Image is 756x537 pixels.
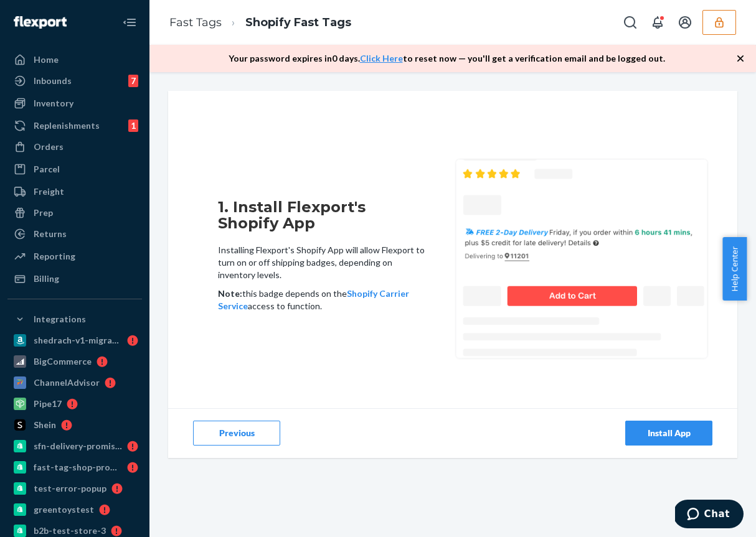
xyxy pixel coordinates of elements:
div: Billing [34,273,59,285]
div: BigCommerce [34,355,92,368]
a: Home [7,50,142,70]
div: Install App [636,427,702,439]
a: Parcel [7,159,142,179]
button: Previous [193,421,280,446]
div: shedrach-v1-migration-test [34,334,122,347]
div: Home [34,54,59,66]
div: Integrations [34,313,86,325]
div: Returns [34,228,67,240]
a: Replenishments1 [7,116,142,136]
a: Fast Tags [169,16,222,29]
div: 7 [128,75,138,87]
div: Parcel [34,163,60,175]
h5: 1. Install Flexport's Shopify App [218,199,426,232]
button: Integrations [7,309,142,329]
a: Freight [7,182,142,202]
a: Inbounds7 [7,71,142,91]
a: Billing [7,269,142,289]
div: sfn-delivery-promise-test-us [34,440,122,452]
div: Shein [34,419,56,431]
a: Inventory [7,93,142,113]
a: Click Here [360,53,403,63]
p: Installing Flexport's Shopify App will allow Flexport to turn on or off shipping badges, dependin... [218,244,426,281]
a: fast-tag-shop-promise-1 [7,457,142,477]
a: Reporting [7,246,142,266]
button: Open Search Box [618,10,643,35]
div: Inventory [34,97,73,110]
div: Orders [34,141,64,153]
a: BigCommerce [7,352,142,371]
span: Note: [218,288,242,299]
div: Reporting [34,250,75,263]
button: Open notifications [645,10,670,35]
div: ChannelAdvisor [34,376,100,389]
button: Open account menu [673,10,697,35]
div: greentoystest [34,503,94,516]
div: fast-tag-shop-promise-1 [34,461,122,474]
iframe: Opens a widget where you can chat to one of our agents [675,500,744,531]
a: sfn-delivery-promise-test-us [7,436,142,456]
button: Install App [625,421,712,446]
div: 1 [128,119,138,132]
a: Orders [7,137,142,157]
div: b2b-test-store-3 [34,525,106,537]
a: test-error-popup [7,479,142,498]
div: Prep [34,207,53,219]
div: Inbounds [34,75,72,87]
div: test-error-popup [34,482,106,495]
p: Your password expires in 0 days . to reset now — you'll get a verification email and be logged out. [229,52,665,65]
p: this badge depends on the access to function. [218,287,426,312]
a: Returns [7,224,142,244]
button: Help Center [722,237,747,301]
div: Pipe17 [34,398,62,410]
div: Replenishments [34,119,100,132]
ol: breadcrumbs [159,4,361,41]
a: Prep [7,203,142,223]
a: greentoystest [7,500,142,520]
div: Freight [34,185,64,198]
a: ChannelAdvisor [7,373,142,393]
a: Shopify Fast Tags [245,16,351,29]
img: install Flexport Shopify app screenshot [454,157,709,360]
a: Pipe17 [7,394,142,414]
button: Close Navigation [117,10,142,35]
a: Shein [7,415,142,435]
a: shedrach-v1-migration-test [7,330,142,350]
img: Flexport logo [14,16,67,29]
